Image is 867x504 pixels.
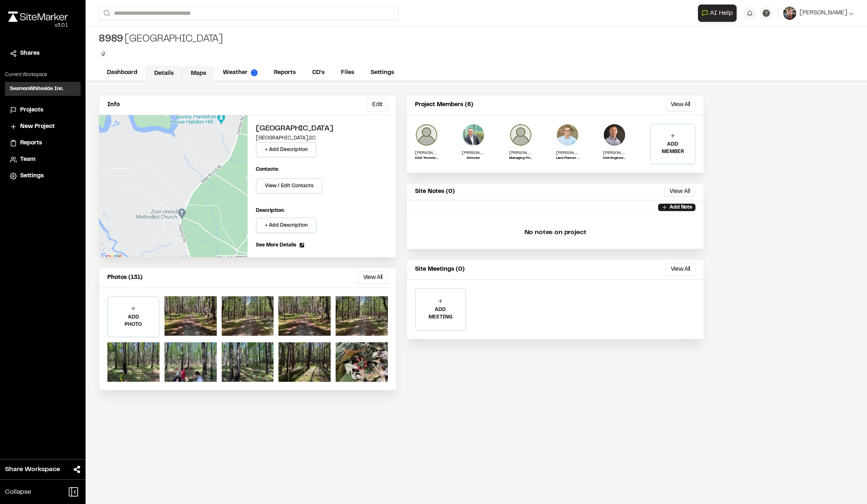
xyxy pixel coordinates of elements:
[10,85,64,93] h3: SeamonWhiteside Inc.
[603,150,626,156] p: [PERSON_NAME]
[556,156,579,161] p: Land Planner III
[256,135,388,142] p: [GEOGRAPHIC_DATA] , SC
[256,178,322,194] button: View / Edit Contacts
[10,172,76,181] a: Settings
[556,123,579,146] img: Blake Thomas-Wolfe
[256,123,388,135] h2: [GEOGRAPHIC_DATA]
[415,187,455,196] p: Site Notes (0)
[333,65,362,81] a: Files
[108,314,159,328] p: ADD PHOTO
[5,487,31,497] span: Collapse
[10,106,76,115] a: Projects
[462,150,485,156] p: [PERSON_NAME]
[251,70,257,76] img: precipai.png
[256,218,317,233] button: + Add Description
[256,207,388,214] p: Description:
[146,66,182,81] a: Details
[362,65,402,81] a: Settings
[20,139,42,148] span: Reports
[10,49,76,58] a: Shares
[670,204,692,211] p: Add Note
[107,273,143,282] p: Photos (131)
[783,7,796,20] img: User
[462,156,485,161] p: Director
[358,271,388,284] button: View All
[800,9,847,18] span: [PERSON_NAME]
[698,5,737,22] button: Open AI Assistant
[5,465,60,474] span: Share Workspace
[99,33,123,46] span: 8989
[304,65,333,81] a: CD's
[509,123,532,146] img: Lee Gastley
[10,155,76,164] a: Team
[509,150,532,156] p: [PERSON_NAME]
[664,187,695,197] button: View All
[20,106,43,115] span: Projects
[710,8,733,18] span: AI Help
[8,12,68,22] img: rebrand.png
[99,33,223,46] div: [GEOGRAPHIC_DATA]
[698,5,740,22] div: Open AI Assistant
[20,155,35,164] span: Team
[415,156,438,161] p: CAD Technician II
[20,122,55,131] span: New Project
[215,65,266,81] a: Weather
[182,66,215,81] a: Maps
[416,306,465,321] p: ADD MEETING
[783,7,854,20] button: [PERSON_NAME]
[256,142,317,158] button: + Add Description
[10,139,76,148] a: Reports
[20,172,44,181] span: Settings
[99,65,146,81] a: Dashboard
[10,122,76,131] a: New Project
[256,166,279,173] p: Contacts:
[256,242,296,249] span: See More Details
[99,49,108,58] button: Edit Tags
[651,141,695,156] p: ADD MEMBER
[556,150,579,156] p: [PERSON_NAME]
[266,65,304,81] a: Reports
[509,156,532,161] p: Managing Principal
[603,156,626,161] p: Civil Engineer, SC# 35858
[415,123,438,146] img: Steve Glover
[603,123,626,146] img: Landon Messal
[367,98,388,111] button: Edit
[665,98,695,111] button: View All
[99,7,114,20] button: Search
[462,123,485,146] img: Russ Seamon
[107,100,120,109] p: Info
[8,22,68,29] div: Oh geez...please don't...
[5,71,81,79] p: Current Workspace
[415,150,438,156] p: [PERSON_NAME]
[20,49,39,58] span: Shares
[415,265,465,274] p: Site Meetings (0)
[665,263,695,276] button: View All
[413,219,697,246] p: No notes on project
[415,100,473,109] p: Project Members (6)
